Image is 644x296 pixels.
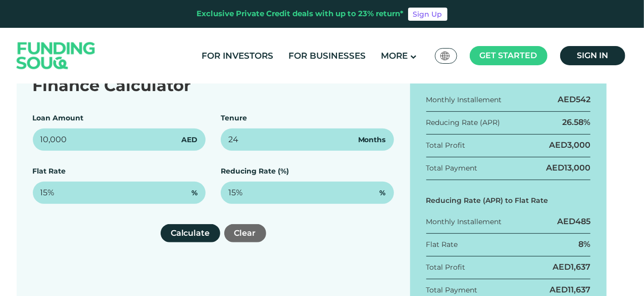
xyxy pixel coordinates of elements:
div: Reducing Rate (APR) [426,117,501,128]
div: 26.58% [562,117,590,128]
label: Reducing Rate (%) [221,166,289,176]
div: Total Profit [426,262,466,273]
button: Clear [224,224,266,242]
span: Months [358,135,386,145]
button: Calculate [161,224,220,242]
span: 3,000 [567,140,590,150]
span: AED [181,135,197,145]
span: % [380,188,386,198]
div: AED [546,162,590,174]
label: Flat Rate [33,166,66,176]
span: 11,637 [568,285,590,294]
div: Exclusive Private Credit deals with up to 23% return* [197,8,404,20]
div: 8% [578,239,590,250]
div: Total Payment [426,163,478,174]
div: Total Payment [426,285,478,295]
div: Flat Rate [426,239,458,250]
div: Monthly Installement [426,217,502,227]
div: Monthly Installement [426,95,502,105]
div: AED [558,94,590,105]
div: Reducing Rate (APR) to Flat Rate [426,195,591,206]
span: 485 [575,217,590,226]
span: 1,637 [571,262,590,272]
a: Sign in [560,46,625,65]
span: 542 [576,95,590,104]
a: Sign Up [408,8,448,21]
div: Finance Calculator [33,73,394,98]
img: Logo [7,30,106,81]
span: More [381,51,408,61]
a: For Investors [199,48,276,64]
a: For Businesses [286,48,368,64]
span: % [191,188,197,198]
div: AED [549,140,590,151]
div: AED [553,262,590,273]
span: Sign in [577,51,608,60]
span: Get started [480,51,537,60]
span: 13,000 [564,163,590,173]
label: Tenure [221,113,247,122]
div: AED [550,284,590,295]
div: Total Profit [426,140,466,151]
label: Loan Amount [33,113,84,122]
img: SA Flag [440,52,450,60]
div: AED [557,216,590,227]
